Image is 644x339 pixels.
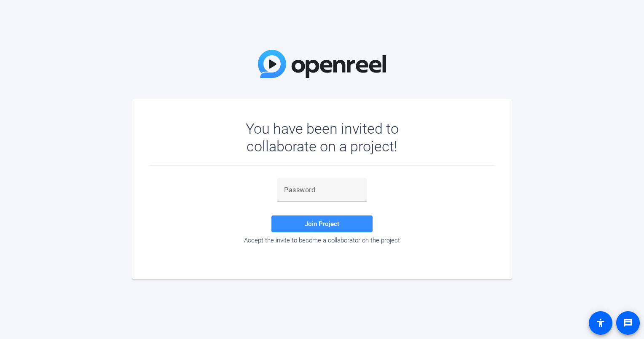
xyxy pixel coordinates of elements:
[596,318,606,328] mat-icon: accessibility
[258,50,386,78] img: OpenReel Logo
[221,120,423,155] div: You have been invited to collaborate on a project!
[271,215,373,232] button: Join Project
[623,318,633,328] mat-icon: message
[284,185,360,195] input: Password
[149,237,495,244] div: Accept the invite to become a collaborator on the project
[305,220,339,228] span: Join Project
